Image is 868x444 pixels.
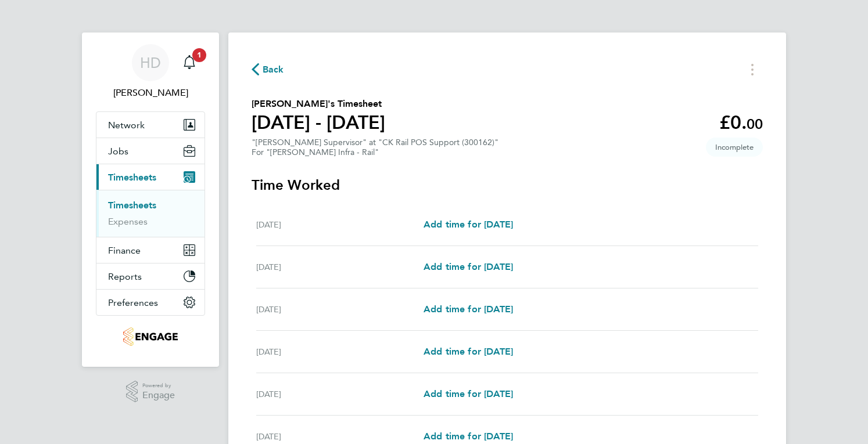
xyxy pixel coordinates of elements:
[424,304,513,315] span: Add time for [DATE]
[424,388,513,399] span: Add time for [DATE]
[96,237,205,263] button: Finance
[256,218,424,232] div: [DATE]
[424,431,513,442] span: Add time for [DATE]
[108,120,145,131] span: Network
[252,147,498,157] div: For "[PERSON_NAME] Infra - Rail"
[252,111,385,134] h1: [DATE] - [DATE]
[424,219,513,230] span: Add time for [DATE]
[96,86,205,100] span: Holly Dunnage
[424,387,513,401] a: Add time for [DATE]
[142,381,175,391] span: Powered by
[108,216,148,227] a: Expenses
[192,48,206,62] span: 1
[126,381,175,403] a: Powered byEngage
[96,44,205,100] a: HD[PERSON_NAME]
[108,245,141,256] span: Finance
[424,345,513,359] a: Add time for [DATE]
[96,190,205,237] div: Timesheets
[108,297,158,308] span: Preferences
[256,302,424,316] div: [DATE]
[96,327,205,346] a: Go to home page
[142,391,175,400] span: Engage
[424,218,513,232] a: Add time for [DATE]
[108,200,156,211] a: Timesheets
[424,346,513,357] span: Add time for [DATE]
[424,261,513,272] span: Add time for [DATE]
[706,138,763,157] span: This timesheet is Incomplete.
[178,44,201,81] a: 1
[96,138,205,164] button: Jobs
[96,290,205,315] button: Preferences
[747,115,763,132] span: 00
[96,164,205,190] button: Timesheets
[256,429,424,443] div: [DATE]
[256,387,424,401] div: [DATE]
[108,146,128,157] span: Jobs
[108,172,156,183] span: Timesheets
[424,429,513,443] a: Add time for [DATE]
[108,271,142,282] span: Reports
[719,111,763,133] app-decimal: £0.
[252,62,284,77] button: Back
[256,345,424,359] div: [DATE]
[263,63,284,77] span: Back
[96,263,205,289] button: Reports
[252,176,763,194] h3: Time Worked
[424,260,513,274] a: Add time for [DATE]
[96,112,205,138] button: Network
[742,60,763,78] button: Timesheets Menu
[256,260,424,274] div: [DATE]
[252,138,498,157] div: "[PERSON_NAME] Supervisor" at "CK Rail POS Support (300162)"
[123,327,177,346] img: tribuildsolutions-logo-retina.png
[424,302,513,316] a: Add time for [DATE]
[140,55,161,70] span: HD
[252,97,385,111] h2: [PERSON_NAME]'s Timesheet
[82,33,219,367] nav: Main navigation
